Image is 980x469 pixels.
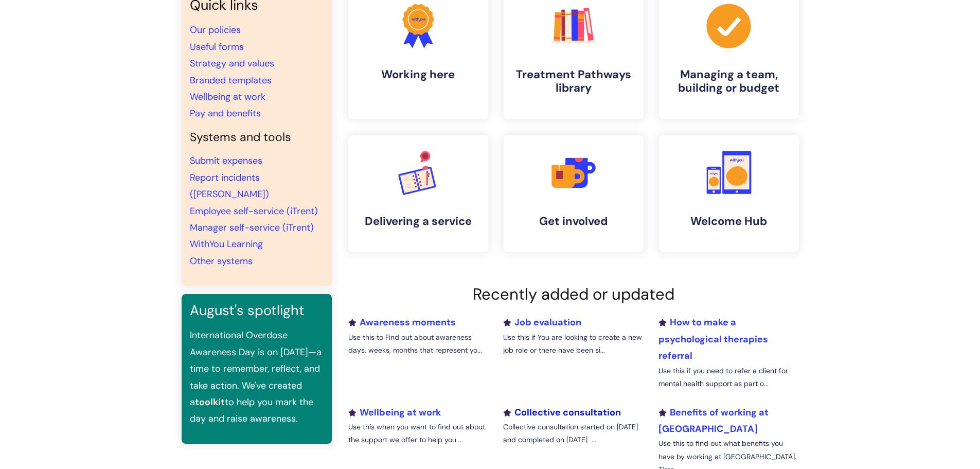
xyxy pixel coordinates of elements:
[190,171,269,200] a: Report incidents ([PERSON_NAME])
[512,68,635,95] h4: Treatment Pathways library
[190,57,274,70] a: Strategy and values
[190,205,318,217] a: Employee self-service (iTrent)
[348,331,488,357] p: Use this to Find out about awareness days, weeks, months that represent yo...
[357,215,480,228] h4: Delivering a service
[190,154,262,167] a: Submit expenses
[658,364,798,390] p: Use this if you need to refer a client for mental health support as part o...
[503,331,643,357] p: Use this if You are looking to create a new job role or there have been si...
[190,24,241,36] a: Our policies
[190,221,314,234] a: Manager self-service (iTrent)
[357,68,480,81] h4: Working here
[504,135,644,252] a: Get involved
[348,406,441,419] a: Wellbeing at work
[658,316,768,362] a: How to make a psychological therapies referral
[658,406,769,435] a: Benefits of working at [GEOGRAPHIC_DATA]
[190,74,272,86] a: Branded templates
[503,316,581,328] a: Job evaluation
[190,302,324,319] h3: August's spotlight
[190,41,244,53] a: Useful forms
[190,91,265,103] a: Wellbeing at work
[190,130,324,145] h4: Systems and tools
[503,421,643,446] p: Collective consultation started on [DATE] and completed on [DATE] ...
[503,406,621,419] a: Collective consultation
[667,68,791,95] h4: Managing a team, building or budget
[667,215,791,228] h4: Welcome Hub
[659,135,799,252] a: Welcome Hub
[190,238,263,250] a: WithYou Learning
[348,316,456,328] a: Awareness moments
[190,107,261,119] a: Pay and benefits
[348,285,799,304] h2: Recently added or updated
[190,255,253,267] a: Other systems
[348,135,488,252] a: Delivering a service
[348,421,488,446] p: Use this when you want to find out about the support we offer to help you ...
[512,215,635,228] h4: Get involved
[195,396,225,408] a: toolkit
[190,327,324,427] p: International Overdose Awareness Day is on [DATE]—a time to remember, reflect, and take action. W...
